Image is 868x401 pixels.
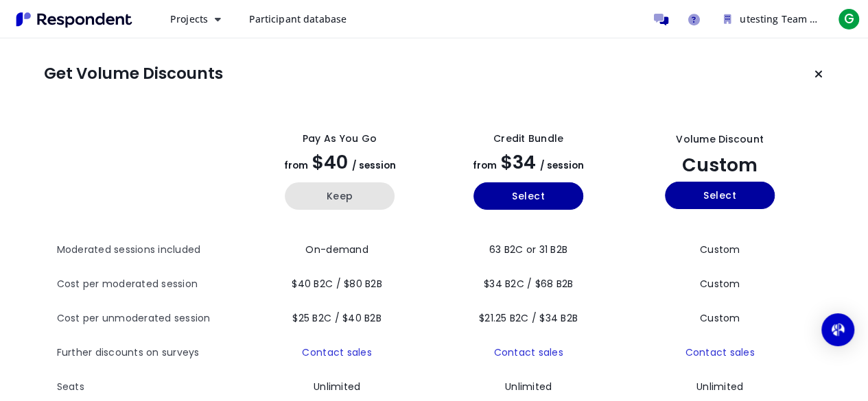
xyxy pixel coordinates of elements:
span: Participant database [248,12,347,25]
span: $40 B2C / $80 B2B [292,277,382,291]
span: Custom [700,277,740,291]
span: utesting Team [740,12,807,25]
span: Projects [170,12,208,25]
a: Contact sales [685,345,754,359]
button: G [835,7,863,32]
span: Custom [700,311,740,325]
span: Unlimited [696,380,743,393]
div: Open Intercom Messenger [821,313,854,346]
span: / session [352,159,396,172]
button: Keep current plan [805,60,832,88]
button: Projects [159,7,232,32]
span: Custom [700,243,740,256]
a: Message participants [647,5,675,33]
a: Help and support [680,5,707,33]
a: Contact sales [302,345,371,359]
th: Further discounts on surveys [57,336,246,370]
button: utesting Team [713,7,830,32]
span: Custom [682,152,758,178]
div: Volume Discount [676,132,764,147]
span: Unlimited [505,380,552,393]
a: Participant database [237,7,357,32]
th: Cost per unmoderated session [57,302,246,336]
span: Unlimited [314,380,360,393]
span: $34 [501,149,536,175]
button: Keep current yearly payg plan [285,182,395,210]
h1: Get Volume Discounts [44,64,223,84]
th: Moderated sessions included [57,233,246,267]
img: Respondent [11,8,137,31]
span: $40 [312,149,348,175]
div: Pay as you go [303,132,377,146]
span: / session [540,159,584,172]
th: Cost per moderated session [57,267,246,302]
div: Credit Bundle [493,132,563,146]
span: $21.25 B2C / $34 B2B [479,311,578,325]
span: G [838,8,860,30]
span: from [473,159,497,172]
span: 63 B2C or 31 B2B [489,243,567,256]
a: Contact sales [493,345,563,359]
span: $25 B2C / $40 B2B [292,311,381,325]
button: Select yearly custom_static plan [665,182,775,209]
span: $34 B2C / $68 B2B [484,277,573,291]
span: On-demand [305,243,368,256]
span: from [284,159,308,172]
button: Select yearly basic plan [473,182,583,210]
